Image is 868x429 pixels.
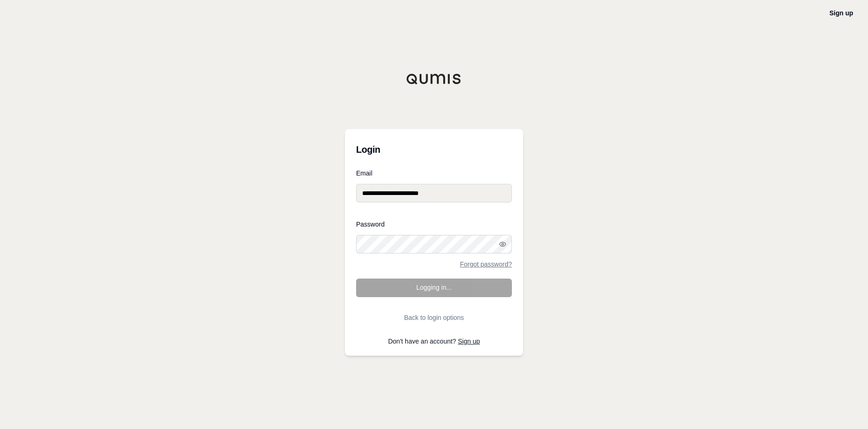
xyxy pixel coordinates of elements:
a: Forgot password? [460,261,512,267]
img: Qumis [406,73,462,84]
h3: Login [356,140,512,159]
label: Password [356,221,512,227]
button: Back to login options [356,308,512,327]
a: Sign up [830,9,853,17]
p: Don't have an account? [356,338,512,344]
a: Sign up [458,338,480,345]
label: Email [356,170,512,176]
